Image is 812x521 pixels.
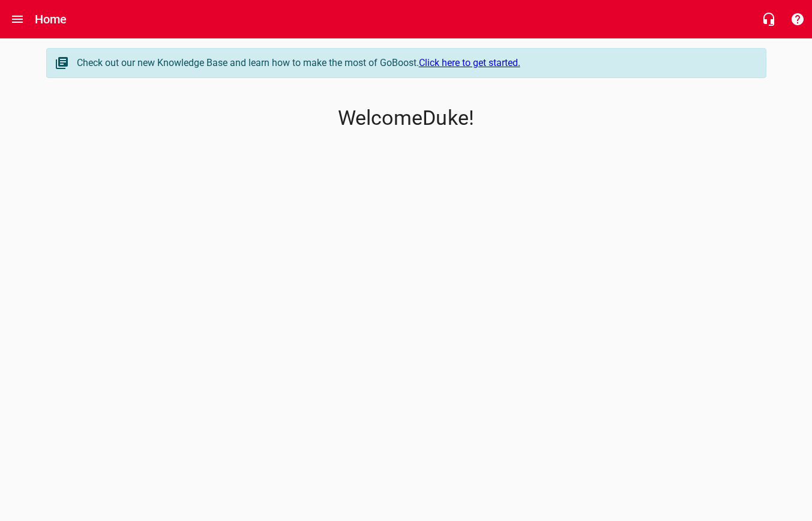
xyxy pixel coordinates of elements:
div: Check out our new Knowledge Base and learn how to make the most of GoBoost. [77,56,754,70]
button: Live Chat [754,5,783,34]
p: Welcome Duke ! [46,106,766,130]
button: Support Portal [783,5,812,34]
a: Click here to get started. [419,57,520,68]
h6: Home [35,10,67,29]
button: Open drawer [3,5,32,34]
